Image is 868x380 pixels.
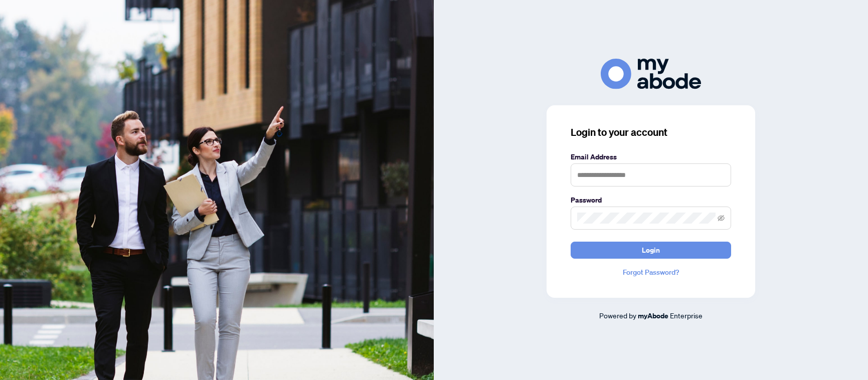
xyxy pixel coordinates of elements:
[571,125,731,139] h3: Login to your account
[638,310,668,321] a: myAbode
[599,311,636,320] span: Powered by
[571,195,731,206] label: Password
[571,242,731,259] button: Login
[601,59,701,89] img: ma-logo
[718,215,725,222] span: eye-invisible
[642,242,660,258] span: Login
[571,151,731,162] label: Email Address
[670,311,703,320] span: Enterprise
[571,267,731,278] a: Forgot Password?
